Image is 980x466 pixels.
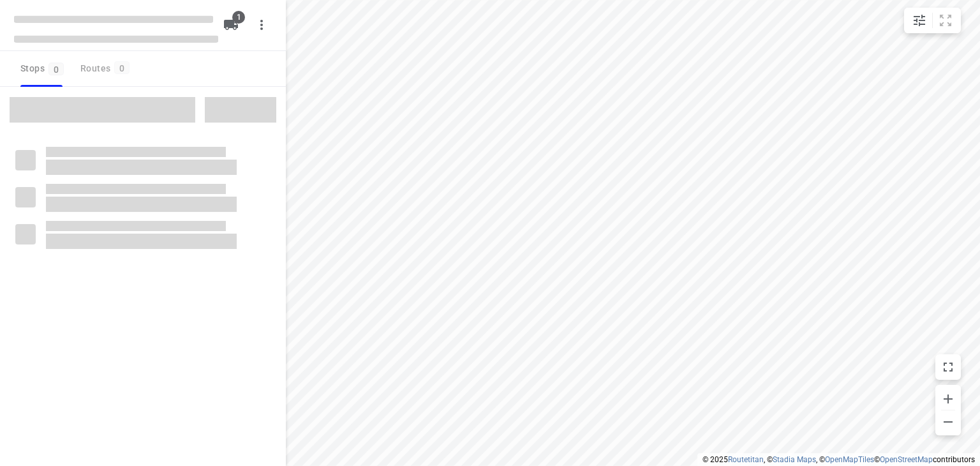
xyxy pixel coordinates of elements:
[773,455,816,464] a: Stadia Maps
[825,455,874,464] a: OpenMapTiles
[907,8,932,33] button: Map settings
[904,8,961,33] div: small contained button group
[880,455,933,464] a: OpenStreetMap
[728,455,764,464] a: Routetitan
[702,455,975,464] li: © 2025 , © , © © contributors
